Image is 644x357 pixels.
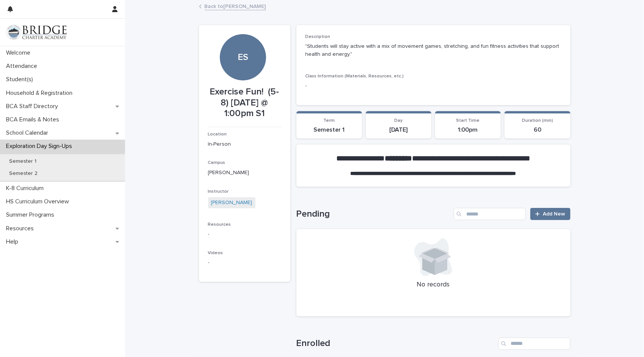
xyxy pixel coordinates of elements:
[306,35,331,39] span: Description
[296,209,451,220] h1: Pending
[394,118,403,123] span: Day
[3,129,54,137] p: School Calendar
[306,74,404,79] span: Class Information (Materials, Resources, etc.)
[3,143,78,150] p: Exploration Day Sign-Ups
[208,169,281,177] p: [PERSON_NAME]
[3,185,50,192] p: K-8 Curriculum
[296,338,495,349] h1: Enrolled
[205,2,266,10] a: Back to[PERSON_NAME]
[3,90,78,97] p: Household & Registration
[323,118,335,123] span: Term
[522,118,553,123] span: Duration (min)
[498,338,570,350] input: Search
[208,189,229,194] span: Instructor
[3,158,42,165] p: Semester 1
[543,211,566,217] span: Add New
[530,208,570,220] a: Add New
[306,42,561,58] p: "Students will stay active with a mix of movement games, stretching, and fun fitness activities t...
[3,49,36,57] p: Welcome
[211,199,252,207] a: [PERSON_NAME]
[6,25,67,40] img: V1C1m3IdTEidaUdm9Hs0
[208,259,281,267] p: -
[3,170,44,177] p: Semester 2
[208,132,227,137] span: Location
[3,238,24,245] p: Help
[3,225,40,232] p: Resources
[3,63,43,70] p: Attendance
[306,281,561,289] p: No records
[208,140,281,148] p: In-Person
[3,76,39,83] p: Student(s)
[208,160,226,165] span: Campus
[456,118,480,123] span: Start Time
[301,126,357,134] p: Semester 1
[440,126,496,134] p: 1:00pm
[208,86,281,119] p: Exercise Fun! (5-8) [DATE] @ 1:00pm S1
[509,126,566,134] p: 60
[208,222,231,227] span: Resources
[220,5,266,63] div: ES
[208,230,281,238] p: -
[3,103,64,110] p: BCA Staff Directory
[306,82,561,90] p: -
[208,251,223,255] span: Videos
[3,198,75,205] p: HS Curriculum Overview
[370,126,427,134] p: [DATE]
[454,208,526,220] input: Search
[3,211,60,219] p: Summer Programs
[3,116,65,123] p: BCA Emails & Notes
